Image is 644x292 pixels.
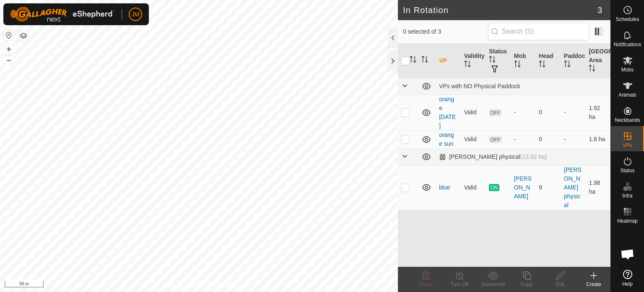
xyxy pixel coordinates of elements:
[585,44,610,78] th: [GEOGRAPHIC_DATA] Area
[486,44,511,78] th: Status
[403,5,597,15] h2: In Rotation
[585,95,610,130] td: 1.92 ha
[476,281,510,288] div: Show/Hide
[623,143,632,148] span: VPs
[615,17,639,22] span: Schedules
[511,44,536,78] th: Mob
[489,109,501,116] span: OFF
[615,118,640,123] span: Neckbands
[439,132,454,147] a: orange sun
[421,57,428,64] p-sorticon: Activate to sort
[535,44,561,78] th: Head
[439,184,450,191] a: blue
[439,96,456,129] a: orange [DATE]
[461,165,486,210] td: Valid
[597,4,602,16] span: 3
[535,95,561,130] td: 0
[622,281,633,287] span: Help
[514,108,532,117] div: -
[461,44,486,78] th: Validity
[539,62,545,68] p-sorticon: Activate to sort
[489,136,501,143] span: OFF
[436,44,461,78] th: VP
[520,153,547,160] span: (13.92 ha)
[514,62,521,68] p-sorticon: Activate to sort
[535,130,561,148] td: 0
[488,23,589,40] input: Search (S)
[585,130,610,148] td: 1.8 ha
[461,130,486,148] td: Valid
[403,27,488,36] span: 0 selected of 3
[614,42,641,47] span: Notifications
[439,153,547,160] div: [PERSON_NAME] physical
[419,281,434,287] span: Delete
[577,281,610,288] div: Create
[207,281,232,289] a: Contact Us
[510,281,543,288] div: Copy
[561,95,586,130] td: -
[4,30,14,40] button: Reset Map
[618,92,636,97] span: Animals
[439,83,607,89] div: VPs with NO Physical Paddock
[621,67,634,72] span: Mobs
[622,193,632,198] span: Infra
[564,62,571,68] p-sorticon: Activate to sort
[166,281,197,289] a: Privacy Policy
[4,44,14,54] button: +
[611,266,644,290] a: Help
[461,95,486,130] td: Valid
[4,55,14,65] button: –
[489,57,496,64] p-sorticon: Activate to sort
[464,62,471,68] p-sorticon: Activate to sort
[615,242,640,267] div: Open chat
[585,165,610,210] td: 1.98 ha
[514,135,532,144] div: -
[10,7,115,22] img: Gallagher Logo
[489,184,499,191] span: ON
[18,31,29,41] button: Map Layers
[514,174,532,201] div: [PERSON_NAME]
[620,168,634,173] span: Status
[617,218,638,224] span: Heatmap
[132,10,140,19] span: JM
[561,44,586,78] th: Paddock
[443,281,476,288] div: Turn Off
[561,130,586,148] td: -
[543,281,577,288] div: Edit
[564,166,582,208] a: [PERSON_NAME] physical
[535,165,561,210] td: 9
[410,57,416,64] p-sorticon: Activate to sort
[589,66,595,73] p-sorticon: Activate to sort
